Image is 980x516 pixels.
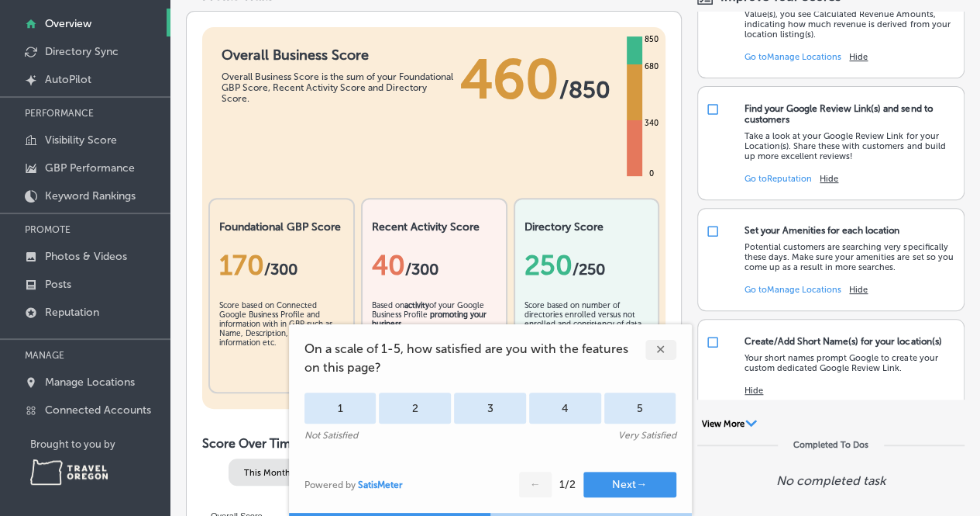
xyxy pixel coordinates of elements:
div: 170 [219,249,344,282]
h2: Directory Score [524,220,649,234]
div: 340 [641,117,662,130]
a: SatisMeter [358,480,403,490]
div: Create/Add Short Name(s) for your location(s) [744,336,941,347]
span: /300 [405,260,438,279]
p: Directory Sync [45,45,119,58]
div: 4 [529,393,601,424]
p: Take a look at your Google Review Link for your Location(s). Share these with customers and build... [744,131,956,161]
div: Based on of your Google Business Profile . [372,301,497,379]
div: 5 [604,393,676,424]
span: On a scale of 1-5, how satisfied are you with the features on this page? [304,340,645,377]
div: Set your Amenities for each location [744,225,899,236]
p: Brought to you by [30,438,170,450]
div: 250 [524,249,649,282]
div: 2 [379,393,451,424]
a: Go toManage Locations [744,52,841,62]
p: Overview [45,17,91,30]
p: Posts [45,278,71,291]
p: Reputation [45,306,99,319]
div: 40 [372,249,497,282]
div: 1 [304,393,377,424]
a: Go toManage Locations [744,285,841,295]
div: Score based on Connected Google Business Profile and information with in GBP such as Name, Descri... [219,301,344,379]
div: Overall Business Score is the sum of your Foundational GBP Score, Recent Activity Score and Direc... [222,71,454,104]
button: Hide [820,174,838,184]
p: GBP Performance [45,161,135,175]
div: Score based on number of directories enrolled versus not enrolled and consistency of data across ... [524,301,649,379]
p: AutoPilot [45,73,91,86]
a: Go toReputation [744,174,812,184]
p: Connected Accounts [45,403,151,417]
div: 0 [646,168,657,180]
div: Very Satisfied [618,430,676,441]
p: Your short names prompt Google to create your custom dedicated Google Review Link. [744,353,956,373]
h2: Foundational GBP Score [219,220,344,234]
p: Manage Locations [45,376,135,389]
div: 680 [641,61,662,73]
div: Completed To Dos [793,440,868,450]
button: Hide [849,285,868,295]
h1: Overall Business Score [222,47,454,64]
h2: Score Over Time [202,436,665,451]
div: 3 [454,393,526,424]
button: View More [697,418,762,432]
p: Photos & Videos [45,250,127,263]
div: 1 / 2 [559,478,576,491]
button: Next→ [583,472,676,497]
span: /250 [573,260,605,279]
button: Hide [849,52,868,62]
span: / 300 [264,260,297,279]
span: 460 [460,47,559,112]
span: This Month [244,468,291,478]
p: Potential customers are searching very specifically these days. Make sure your amenities are set ... [744,242,956,272]
div: Not Satisfied [304,430,358,441]
div: ✕ [645,340,676,360]
span: / 850 [559,76,610,104]
div: Find your Google Review Link(s) and send to customers [744,103,956,125]
b: promoting your business [372,310,487,329]
p: No completed task [776,473,885,488]
p: Keyword Rankings [45,189,136,203]
p: Visibility Score [45,133,117,147]
b: activity [404,301,429,310]
div: 850 [641,33,662,46]
div: Powered by [304,480,403,490]
h2: Recent Activity Score [372,220,497,234]
button: ← [519,472,552,497]
button: Hide [744,386,763,396]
